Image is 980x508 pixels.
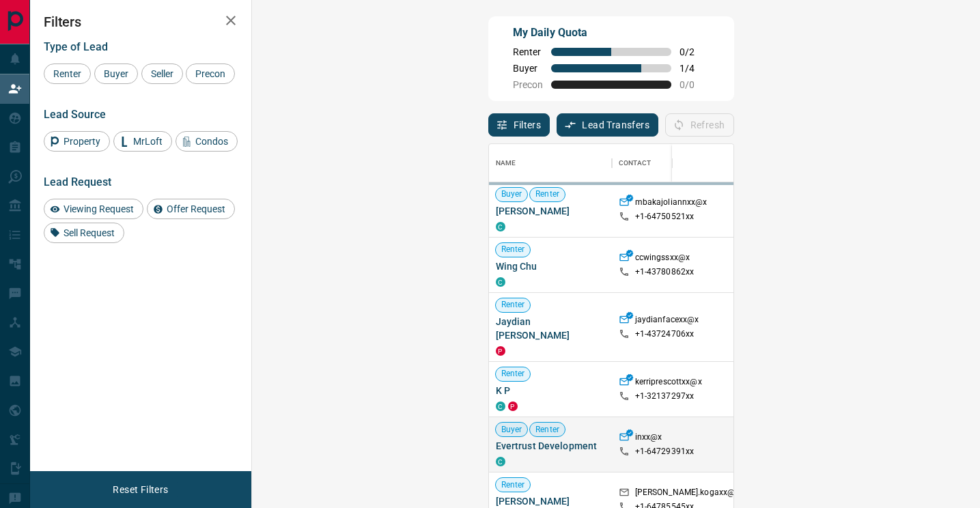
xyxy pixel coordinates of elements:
[496,346,505,356] div: property.ca
[44,63,91,84] div: Renter
[680,79,710,90] span: 0 / 0
[635,391,695,402] p: +1- 32137297xx
[128,136,167,147] span: MrLoft
[496,204,605,218] span: [PERSON_NAME]
[44,14,238,30] h2: Filters
[513,46,543,57] span: Renter
[530,424,565,436] span: Renter
[59,136,105,147] span: Property
[619,144,652,182] div: Contact
[496,384,605,397] span: K P
[489,144,612,182] div: Name
[176,131,238,152] div: Condos
[141,63,183,84] div: Seller
[44,40,108,53] span: Type of Lead
[635,328,695,340] p: +1- 43724706xx
[496,424,528,436] span: Buyer
[496,401,505,411] div: condos.ca
[44,199,143,219] div: Viewing Request
[104,478,177,501] button: Reset Filters
[191,136,233,147] span: Condos
[508,401,518,411] div: property.ca
[162,203,230,214] span: Offer Request
[186,63,235,84] div: Precon
[496,479,531,491] span: Renter
[44,131,110,152] div: Property
[113,131,172,152] div: MrLoft
[488,113,550,137] button: Filters
[635,376,702,391] p: kerriprescottxx@x
[635,432,662,446] p: inxx@x
[635,252,690,266] p: ccwingssxx@x
[44,175,111,188] span: Lead Request
[44,223,124,243] div: Sell Request
[496,299,531,311] span: Renter
[191,68,230,79] span: Precon
[635,314,699,328] p: jaydianfacexx@x
[496,259,605,273] span: Wing Chu
[59,227,120,238] span: Sell Request
[496,368,531,380] span: Renter
[680,63,710,74] span: 1 / 4
[530,188,565,200] span: Renter
[612,144,721,182] div: Contact
[496,277,505,287] div: condos.ca
[147,199,235,219] div: Offer Request
[635,211,695,223] p: +1- 64750521xx
[557,113,658,137] button: Lead Transfers
[94,63,138,84] div: Buyer
[635,487,740,501] p: [PERSON_NAME].kogaxx@x
[513,79,543,90] span: Precon
[146,68,178,79] span: Seller
[496,144,516,182] div: Name
[496,494,605,508] span: [PERSON_NAME]
[59,203,139,214] span: Viewing Request
[635,197,708,211] p: mbakajoliannxx@x
[680,46,710,57] span: 0 / 2
[496,315,605,342] span: Jaydian [PERSON_NAME]
[496,188,528,200] span: Buyer
[635,446,695,457] p: +1- 64729391xx
[48,68,86,79] span: Renter
[496,222,505,231] div: condos.ca
[496,457,505,466] div: condos.ca
[99,68,133,79] span: Buyer
[44,108,106,121] span: Lead Source
[496,439,605,453] span: Evertrust Development
[496,244,531,255] span: Renter
[513,63,543,74] span: Buyer
[635,266,695,278] p: +1- 43780862xx
[513,25,710,41] p: My Daily Quota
